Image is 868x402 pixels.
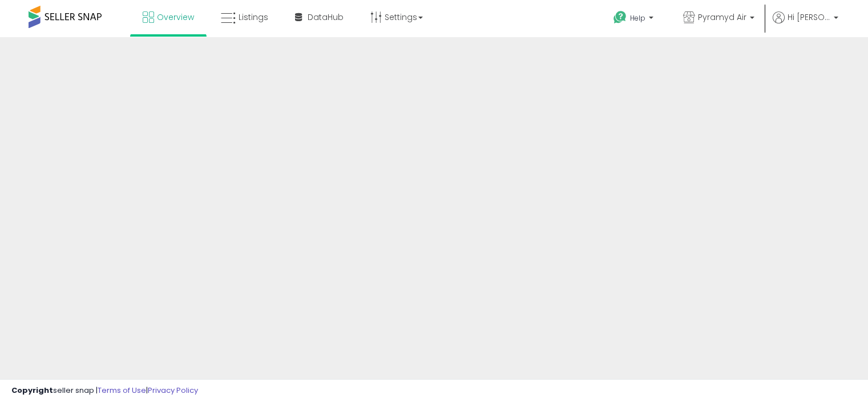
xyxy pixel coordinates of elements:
[698,11,746,23] span: Pyramyd Air
[613,10,627,25] i: Get Help
[239,11,268,23] span: Listings
[308,11,344,23] span: DataHub
[98,385,146,396] a: Terms of Use
[604,2,665,37] a: Help
[630,13,645,23] span: Help
[773,11,838,37] a: Hi [PERSON_NAME]
[148,385,198,396] a: Privacy Policy
[11,385,53,396] strong: Copyright
[157,11,194,23] span: Overview
[11,385,198,396] div: seller snap | |
[788,11,830,23] span: Hi [PERSON_NAME]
